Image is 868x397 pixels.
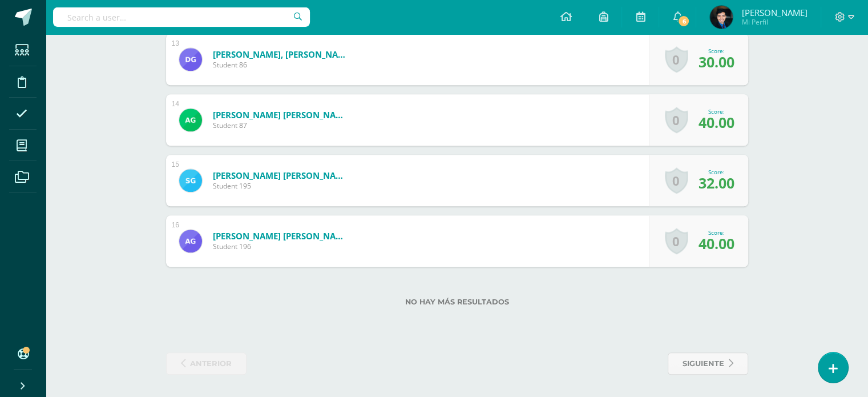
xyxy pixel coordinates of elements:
[741,17,807,27] span: Mi Perfil
[699,173,734,193] span: 32.00
[53,7,310,27] input: Search a user…
[166,298,748,306] label: No hay más resultados
[699,47,734,55] div: Score:
[665,46,688,73] a: 0
[179,169,202,192] img: f59bf058c886b17250b421d67a6c7743.png
[710,6,733,29] img: 6e7f9eaca34ebf24f5a660d2991bb177.png
[665,107,688,133] a: 0
[213,181,350,191] span: Student 195
[699,228,734,236] div: Score:
[699,113,734,132] span: 40.00
[213,49,350,60] a: [PERSON_NAME], [PERSON_NAME]
[179,109,202,131] img: c258e8c1e4c0e54981bf318810a32cac.png
[699,168,734,176] div: Score:
[213,230,350,242] a: [PERSON_NAME] [PERSON_NAME]
[665,167,688,194] a: 0
[668,352,748,375] a: siguiente
[213,109,350,121] a: [PERSON_NAME] [PERSON_NAME]
[741,7,807,18] span: [PERSON_NAME]
[677,15,690,27] span: 6
[179,48,202,71] img: 56c4a922955197d3734607d5c3ced602.png
[213,60,350,70] span: Student 86
[213,121,350,130] span: Student 87
[213,242,350,251] span: Student 196
[699,234,734,253] span: 40.00
[213,170,350,181] a: [PERSON_NAME] [PERSON_NAME]
[190,353,232,374] span: anterior
[699,107,734,115] div: Score:
[683,353,724,374] span: siguiente
[665,228,688,254] a: 0
[179,230,202,252] img: b2e0c37c40f145ceaff8fe79cf7b51ba.png
[699,52,734,71] span: 30.00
